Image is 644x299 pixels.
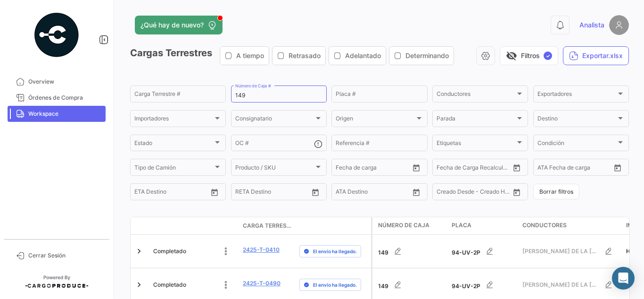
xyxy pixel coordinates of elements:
[28,94,102,102] span: Órdenes de Compra
[149,222,239,230] datatable-header-cell: Estado
[336,165,353,172] input: Desde
[573,165,608,172] input: ATA Hasta
[28,251,102,260] span: Cerrar Sesión
[533,184,579,199] button: Borrar filtros
[378,242,444,261] div: 149
[134,141,213,148] span: Estado
[409,185,423,199] button: Open calendar
[134,190,151,196] input: Desde
[405,51,449,60] span: Determinando
[243,222,292,230] span: Carga Terrestre #
[313,281,357,289] span: El envío ha llegado.
[134,165,213,172] span: Tipo de Camión
[522,281,599,289] span: [PERSON_NAME] DE LA [PERSON_NAME]
[134,117,213,123] span: Importadores
[500,46,558,65] button: visibility_offFiltros✓
[522,221,567,230] span: Conductores
[28,110,102,118] span: Workspace
[235,117,314,123] span: Consignatario
[378,221,429,230] span: Número de Caja
[537,165,566,172] input: ATA Desde
[506,50,517,61] span: visibility_off
[475,190,510,196] input: Creado Hasta
[135,16,223,34] button: ¿Qué hay de nuevo?
[236,51,264,60] span: A tiempo
[460,165,495,172] input: Hasta
[345,51,381,60] span: Adelantado
[235,190,252,196] input: Desde
[611,161,625,175] button: Open calendar
[158,190,193,196] input: Hasta
[537,141,616,148] span: Condición
[336,190,364,196] input: ATA Desde
[134,280,144,290] a: Expand/Collapse Row
[153,281,186,289] span: Completado
[207,185,222,199] button: Open calendar
[452,221,471,230] span: Placa
[452,275,515,294] div: 94-UV-2P
[140,20,204,30] span: ¿Qué hay de nuevo?
[153,247,186,256] span: Completado
[579,20,604,30] span: Analista
[522,247,599,256] span: [PERSON_NAME] DE LA [PERSON_NAME]
[437,117,515,123] span: Parada
[8,90,106,106] a: Órdenes de Compra
[371,190,406,196] input: ATA Hasta
[612,267,635,290] div: Abrir Intercom Messenger
[437,92,515,99] span: Conductores
[437,190,469,196] input: Creado Desde
[308,185,322,199] button: Open calendar
[220,47,269,65] button: A tiempo
[510,185,524,199] button: Open calendar
[8,74,106,90] a: Overview
[33,11,80,59] img: powered-by.png
[609,15,629,35] img: placeholder-user.png
[389,47,454,65] button: Determinando
[537,117,616,123] span: Destino
[544,51,552,60] span: ✓
[378,275,444,294] div: 149
[239,218,296,234] datatable-header-cell: Carga Terrestre #
[8,106,106,122] a: Workspace
[359,165,394,172] input: Hasta
[259,190,294,196] input: Hasta
[329,47,386,65] button: Adelantado
[134,247,144,256] a: Expand/Collapse Row
[437,141,515,148] span: Etiquetas
[272,47,325,65] button: Retrasado
[28,77,102,86] span: Overview
[409,161,423,175] button: Open calendar
[336,117,414,123] span: Origen
[243,279,281,288] a: 2425-T-0490
[130,46,457,65] h3: Cargas Terrestres
[296,222,371,230] datatable-header-cell: Delay Status
[519,217,622,234] datatable-header-cell: Conductores
[243,246,280,254] a: 2425-T-0410
[235,165,314,172] span: Producto / SKU
[448,217,519,234] datatable-header-cell: Placa
[452,242,515,261] div: 94-UV-2P
[563,46,629,65] button: Exportar.xlsx
[537,92,616,99] span: Exportadores
[372,217,448,234] datatable-header-cell: Número de Caja
[437,165,454,172] input: Desde
[289,51,321,60] span: Retrasado
[313,248,357,255] span: El envío ha llegado.
[510,161,524,175] button: Open calendar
